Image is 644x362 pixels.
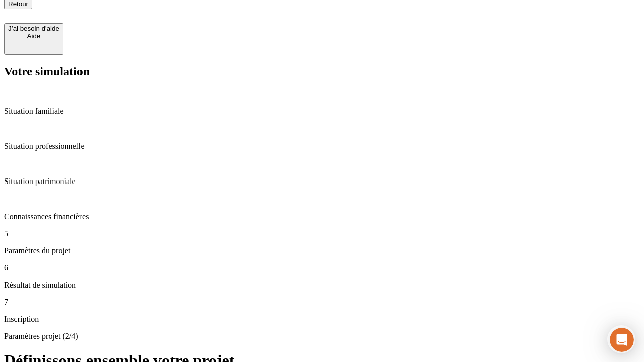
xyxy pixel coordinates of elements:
[8,32,59,40] div: Aide
[4,107,640,116] p: Situation familiale
[4,332,640,341] p: Paramètres projet (2/4)
[4,229,640,238] p: 5
[4,246,640,255] p: Paramètres du projet
[4,281,640,290] p: Résultat de simulation
[4,315,640,324] p: Inscription
[607,325,635,353] iframe: Intercom live chat discovery launcher
[4,65,640,78] h2: Votre simulation
[4,177,640,186] p: Situation patrimoniale
[4,23,63,55] button: J’ai besoin d'aideAide
[4,212,640,221] p: Connaissances financières
[4,263,640,273] p: 6
[610,328,634,352] iframe: Intercom live chat
[4,142,640,151] p: Situation professionnelle
[4,298,640,307] p: 7
[8,25,59,32] div: J’ai besoin d'aide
